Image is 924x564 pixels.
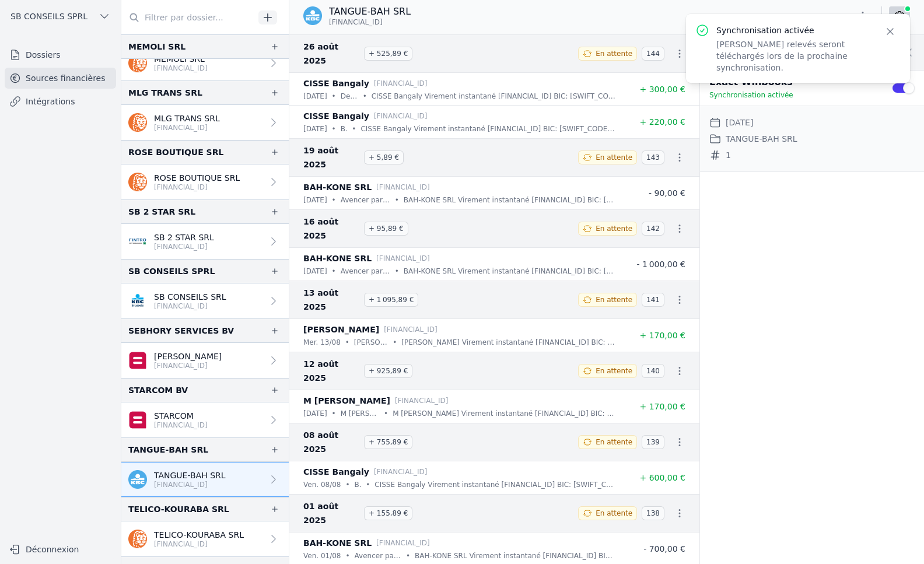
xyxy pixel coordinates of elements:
[128,145,223,159] div: ROSE BOUTIQUE SRL
[154,232,214,243] p: SB 2 STAR SRL
[406,550,410,562] div: •
[121,283,289,318] a: SB CONSEILS SRL [FINANCIAL_ID]
[303,194,327,206] p: [DATE]
[360,123,615,135] p: CISSE Bangaly Virement instantané [FINANCIAL_ID] BIC: [SWIFT_CODE] Bk25523 18.41 heures
[5,7,116,26] button: SB CONSEILS SPRL
[5,44,116,65] a: Dossiers
[639,117,685,127] span: + 220,00 €
[303,251,372,265] p: BAH-KONE SRL
[355,479,362,491] p: BK
[154,470,226,481] p: TANGUE-BAH SRL
[642,47,664,61] span: 144
[128,292,147,310] img: KBC_BRUSSELS_KREDBEBB.png
[121,164,289,199] a: ROSE BOUTIQUE SRL [FINANCIAL_ID]
[303,357,359,385] span: 12 août 2025
[154,351,222,362] p: [PERSON_NAME]
[121,7,254,28] input: Filtrer par dossier...
[374,78,428,89] p: [FINANCIAL_ID]
[364,506,412,520] span: + 155,89 €
[345,479,349,491] div: •
[341,90,358,102] p: Dettes
[128,40,185,54] div: MEMOLI SRL
[303,465,369,479] p: CISSE Bangaly
[639,331,685,340] span: + 170,00 €
[364,364,412,378] span: + 925,89 €
[332,408,336,419] div: •
[642,435,664,449] span: 139
[366,479,370,491] div: •
[345,550,349,562] div: •
[596,49,632,58] span: En attente
[642,506,664,520] span: 138
[303,180,372,194] p: BAH-KONE SRL
[128,351,147,370] img: belfius-1.png
[128,264,215,278] div: SB CONSEILS SPRL
[128,86,202,100] div: MLG TRANS SRL
[649,188,685,198] span: - 90,00 €
[726,132,797,146] dd: TANGUE-BAH SRL
[154,53,208,65] p: MEMOLI SRL
[376,537,430,549] p: [FINANCIAL_ID]
[121,521,289,556] a: TELICO-KOURABA SRL [FINANCIAL_ID]
[636,260,685,269] span: - 1 000,00 €
[303,337,341,348] p: mer. 13/08
[374,466,428,478] p: [FINANCIAL_ID]
[303,536,372,550] p: BAH-KONE SRL
[716,38,870,73] p: [PERSON_NAME] relevés seront téléchargés lors de la prochaine synchronisation.
[393,408,615,419] p: M [PERSON_NAME] Virement instantané [FINANCIAL_ID] BIC: [SWIFT_CODE] M [PERSON_NAME] 19.47 heures
[303,123,327,135] p: [DATE]
[303,408,327,419] p: [DATE]
[121,224,289,259] a: SB 2 STAR SRL [FINANCIAL_ID]
[332,265,336,277] div: •
[303,479,341,491] p: ven. 08/08
[364,293,418,307] span: + 1 095,89 €
[128,530,147,548] img: ing.png
[639,473,685,482] span: + 600,00 €
[354,337,388,348] p: [PERSON_NAME]
[121,402,289,437] a: STARCOM [FINANCIAL_ID]
[341,123,348,135] p: Bk
[121,105,289,140] a: MLG TRANS SRL [FINANCIAL_ID]
[355,550,401,562] p: Avencer par Tangue Bah SRL total
[303,428,359,456] span: 08 août 2025
[639,85,685,94] span: + 300,00 €
[352,123,356,135] div: •
[393,337,397,348] div: •
[121,343,289,378] a: [PERSON_NAME] [FINANCIAL_ID]
[332,90,336,102] div: •
[303,265,327,277] p: [DATE]
[341,194,390,206] p: Avencer par Tangue Bah SRL total
[341,408,379,419] p: M [PERSON_NAME]
[121,462,289,497] a: TANGUE-BAH SRL [FINANCIAL_ID]
[128,383,188,397] div: STARCOM BV
[154,302,226,311] p: [FINANCIAL_ID]
[596,224,632,233] span: En attente
[303,323,379,337] p: [PERSON_NAME]
[303,143,359,171] span: 19 août 2025
[364,47,412,61] span: + 525,89 €
[364,150,404,164] span: + 5,89 €
[128,324,234,338] div: SEBHORY SERVICES BV
[154,291,226,303] p: SB CONSEILS SRL
[395,265,399,277] div: •
[642,150,664,164] span: 143
[128,443,208,457] div: TANGUE-BAH SRL
[374,479,615,491] p: CISSE Bangaly Virement instantané [FINANCIAL_ID] BIC: [SWIFT_CODE] BK25422 09.03 heures
[415,550,615,562] p: BAH-KONE SRL Virement instantané [FINANCIAL_ID] BIC: [SWIFT_CODE] Avencer par Tangue Bah SRL tota...
[384,324,437,335] p: [FINANCIAL_ID]
[154,540,244,549] p: [FINANCIAL_ID]
[643,544,685,554] span: - 700,00 €
[596,509,632,518] span: En attente
[332,123,336,135] div: •
[384,408,388,419] div: •
[154,361,222,370] p: [FINANCIAL_ID]
[329,17,383,27] span: [FINANCIAL_ID]
[128,232,147,251] img: FINTRO_BE_BUSINESS_GEBABEBB.png
[128,411,147,429] img: belfius.png
[5,91,116,112] a: Intégrations
[401,337,615,348] p: [PERSON_NAME] Virement instantané [FINANCIAL_ID] BIC: [SWIFT_CODE] [PERSON_NAME] 10.02 heures
[303,550,341,562] p: ven. 01/08
[374,110,428,122] p: [FINANCIAL_ID]
[154,123,220,132] p: [FINANCIAL_ID]
[154,183,240,192] p: [FINANCIAL_ID]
